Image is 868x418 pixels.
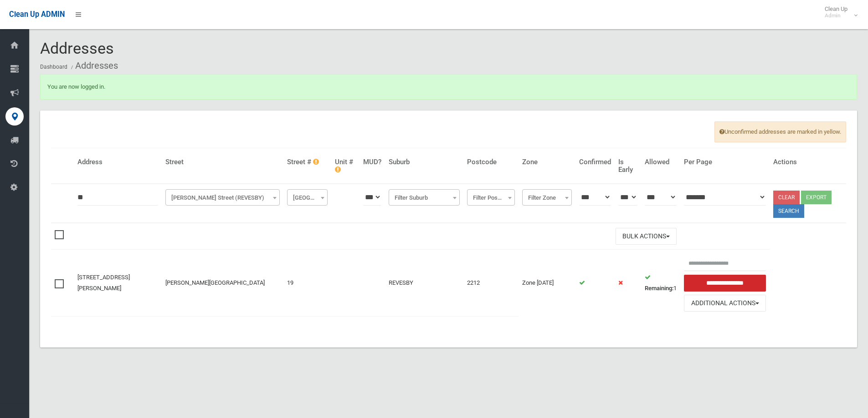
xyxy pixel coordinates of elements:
[40,74,857,100] div: You are now logged in.
[825,12,847,19] small: Admin
[773,204,804,218] button: Search
[283,250,331,316] td: 19
[773,158,842,166] h4: Actions
[641,250,680,316] td: 1
[579,158,611,166] h4: Confirmed
[40,39,114,57] span: Addresses
[645,158,677,166] h4: Allowed
[467,189,514,206] span: Filter Postcode
[714,121,846,142] span: Unconfirmed addresses are marked in yellow.
[469,191,512,204] span: Filter Postcode
[519,250,575,316] td: Zone [DATE]
[618,158,637,173] h4: Is Early
[389,158,460,166] h4: Suburb
[287,189,328,206] span: Filter Street #
[467,158,514,166] h4: Postcode
[287,158,328,166] h4: Street #
[645,285,673,292] strong: Remaining:
[40,64,67,70] a: Dashboard
[165,158,280,166] h4: Street
[463,250,518,316] td: 2212
[524,191,570,204] span: Filter Zone
[820,5,857,19] span: Clean Up
[389,189,460,206] span: Filter Suburb
[77,274,130,292] a: [STREET_ADDRESS][PERSON_NAME]
[289,191,325,204] span: Filter Street #
[522,189,572,206] span: Filter Zone
[77,158,158,166] h4: Address
[684,295,766,312] button: Additional Actions
[385,250,463,316] td: REVESBY
[616,228,677,245] button: Bulk Actions
[165,189,280,206] span: Fletcher Street (REVESBY)
[522,158,572,166] h4: Zone
[684,158,766,166] h4: Per Page
[168,191,278,204] span: Fletcher Street (REVESBY)
[801,191,832,204] button: Export
[391,191,457,204] span: Filter Suburb
[9,10,65,19] span: Clean Up ADMIN
[335,158,356,173] h4: Unit #
[363,158,381,166] h4: MUD?
[69,57,118,74] li: Addresses
[773,191,800,204] a: Clear
[162,250,284,316] td: [PERSON_NAME][GEOGRAPHIC_DATA]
